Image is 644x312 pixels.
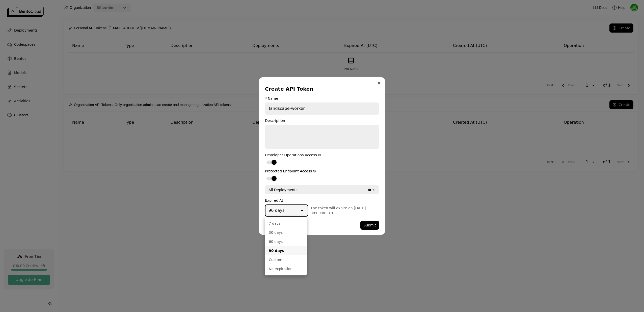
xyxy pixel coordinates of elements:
[269,248,303,253] div: 90 days
[265,119,379,123] div: Description
[265,153,379,157] div: Developer Operations Access
[265,217,307,275] ul: Menu
[360,221,379,230] button: Submit
[268,96,278,100] div: Name
[269,257,303,262] div: Custom...
[371,188,375,192] svg: open
[269,266,303,271] div: No expiration
[259,77,385,235] div: dialog
[311,206,366,215] span: The token will expire on [DATE] 00:00:00 UTC
[265,85,377,92] div: Create API Token
[269,221,303,226] div: 7 days
[265,169,379,173] div: Protected Endpoint Access
[269,187,298,192] div: All Deployments
[265,198,379,202] div: Expired At
[300,208,305,213] svg: open
[376,80,382,86] button: Close
[269,207,284,214] div: 90 days
[269,230,303,235] div: 30 days
[368,188,371,192] svg: Clear value
[269,239,303,244] div: 60 days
